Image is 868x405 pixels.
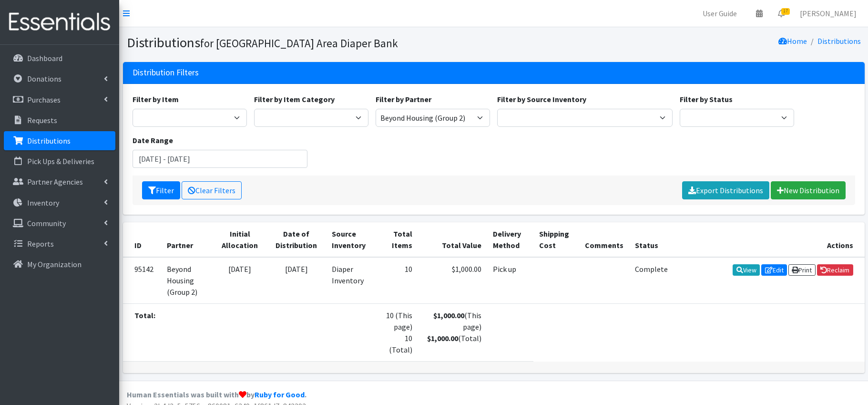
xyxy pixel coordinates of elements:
[433,311,464,320] strong: $1,000.00
[778,36,807,46] a: Home
[4,234,115,253] a: Reports
[4,193,115,212] a: Inventory
[4,131,115,150] a: Distributions
[4,152,115,171] a: Pick Ups & Deliveries
[27,115,57,125] p: Requests
[255,390,305,399] a: Ruby for Good
[27,218,66,228] p: Community
[27,239,54,249] p: Reports
[733,264,760,276] a: View
[695,4,745,23] a: User Guide
[4,69,115,88] a: Donations
[4,111,115,130] a: Requests
[266,222,326,257] th: Date of Distribution
[378,303,418,361] td: 10 (This page) 10 (Total)
[254,93,335,105] label: Filter by Item Category
[161,222,214,257] th: Partner
[4,172,115,191] a: Partner Agencies
[27,136,71,145] p: Distributions
[214,257,266,304] td: [DATE]
[133,68,199,78] h3: Distribution Filters
[27,95,61,104] p: Purchases
[761,264,787,276] a: Edit
[680,93,733,105] label: Filter by Status
[629,257,674,304] td: Complete
[770,4,792,23] a: 17
[4,49,115,68] a: Dashboard
[418,222,487,257] th: Total Value
[142,181,180,199] button: Filter
[682,181,769,199] a: Export Distributions
[487,257,533,304] td: Pick up
[127,390,306,399] strong: Human Essentials was built with by .
[123,222,161,257] th: ID
[378,222,418,257] th: Total Items
[4,255,115,274] a: My Organization
[27,156,94,166] p: Pick Ups & Deliveries
[133,135,173,146] label: Date Range
[134,311,155,320] strong: Total:
[781,8,790,15] span: 17
[161,257,214,304] td: Beyond Housing (Group 2)
[133,93,179,105] label: Filter by Item
[427,333,458,343] strong: $1,000.00
[817,36,861,46] a: Distributions
[418,303,487,361] td: (This page) (Total)
[771,181,846,199] a: New Distribution
[4,6,115,38] img: HumanEssentials
[533,222,579,257] th: Shipping Cost
[674,222,865,257] th: Actions
[629,222,674,257] th: Status
[133,150,308,168] input: January 1, 2011 - December 31, 2011
[123,257,161,304] td: 95142
[182,181,242,199] a: Clear Filters
[4,214,115,233] a: Community
[326,222,378,257] th: Source Inventory
[497,93,586,105] label: Filter by Source Inventory
[27,177,83,187] p: Partner Agencies
[788,264,816,276] a: Print
[27,74,61,83] p: Donations
[326,257,378,304] td: Diaper Inventory
[817,264,853,276] a: Reclaim
[376,93,431,105] label: Filter by Partner
[27,53,62,63] p: Dashboard
[214,222,266,257] th: Initial Allocation
[27,198,59,208] p: Inventory
[200,36,398,50] small: for [GEOGRAPHIC_DATA] Area Diaper Bank
[266,257,326,304] td: [DATE]
[579,222,629,257] th: Comments
[127,34,490,51] h1: Distributions
[487,222,533,257] th: Delivery Method
[27,260,82,269] p: My Organization
[418,257,487,304] td: $1,000.00
[4,90,115,109] a: Purchases
[378,257,418,304] td: 10
[792,4,864,23] a: [PERSON_NAME]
